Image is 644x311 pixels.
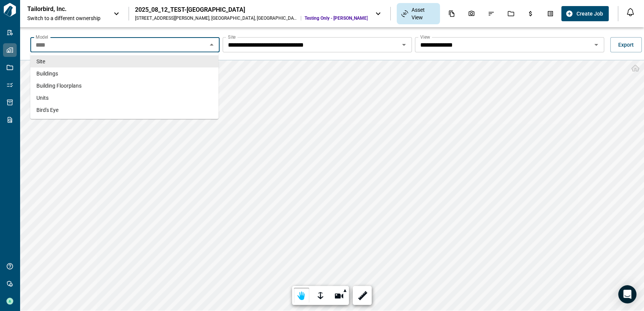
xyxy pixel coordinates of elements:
span: Switch to a different ownership [27,14,106,22]
button: Create Job [561,6,609,21]
div: Issues & Info [483,7,499,20]
span: Buildings [36,70,58,77]
button: Export [610,37,642,52]
span: Building Floorplans [36,82,82,90]
div: Documents [444,7,460,20]
div: Open Intercom Messenger [618,285,636,303]
div: Photos [463,7,479,20]
button: Close [206,39,217,50]
span: Asset View [411,6,435,21]
div: 2025_08_12_TEST-[GEOGRAPHIC_DATA] [135,6,368,14]
p: Tailorbird, Inc. [27,5,96,13]
div: Takeoff Center [542,7,558,20]
span: Units [36,94,49,102]
span: Export [618,41,634,49]
button: Open [399,39,409,50]
div: Jobs [503,7,519,20]
div: Asset View [397,3,440,24]
label: Site [228,34,236,40]
span: Create Job [576,10,603,17]
div: [STREET_ADDRESS][PERSON_NAME] , [GEOGRAPHIC_DATA] , [GEOGRAPHIC_DATA] [135,15,298,21]
span: Testing Only - [PERSON_NAME] [304,15,368,21]
button: Open [591,39,602,50]
button: Open notification feed [624,6,636,18]
label: Model [36,34,48,40]
span: Site [36,58,45,65]
label: View [420,34,430,40]
div: Budgets [523,7,539,20]
span: Bird's Eye [36,106,58,114]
